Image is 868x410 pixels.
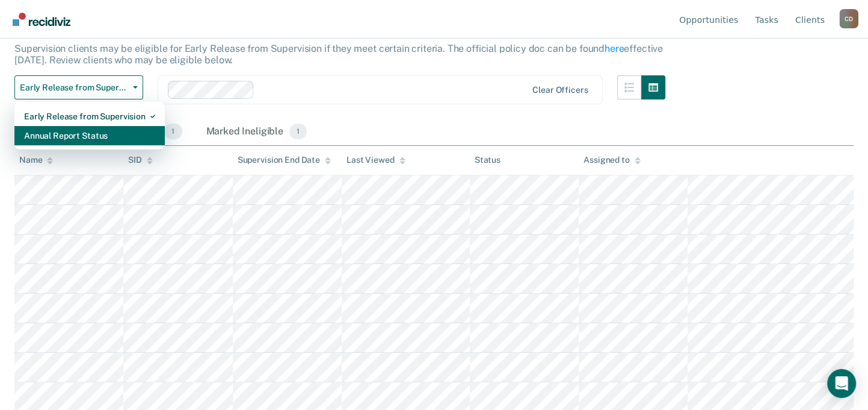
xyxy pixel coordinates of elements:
p: Supervision clients may be eligible for Early Release from Supervision if they meet certain crite... [14,43,663,66]
img: Recidiviz [13,13,70,26]
div: Last Viewed [346,155,405,165]
button: Early Release from Supervision [14,75,143,99]
span: 1 [289,124,307,139]
div: Marked Ineligible1 [204,119,310,145]
div: Open Intercom Messenger [827,369,856,398]
a: here [605,43,624,54]
div: Annual Report Status [24,126,155,145]
div: Name [19,155,53,165]
div: Dropdown Menu [14,102,165,150]
div: Assigned to [583,155,640,165]
span: 1 [164,124,182,139]
div: Clear officers [532,85,588,95]
div: Supervision End Date [238,155,331,165]
div: Status [475,155,500,165]
div: SID [128,155,153,165]
div: C D [839,9,858,28]
button: Profile dropdown button [839,9,858,28]
div: Early Release from Supervision [24,107,155,126]
span: Early Release from Supervision [20,83,128,93]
